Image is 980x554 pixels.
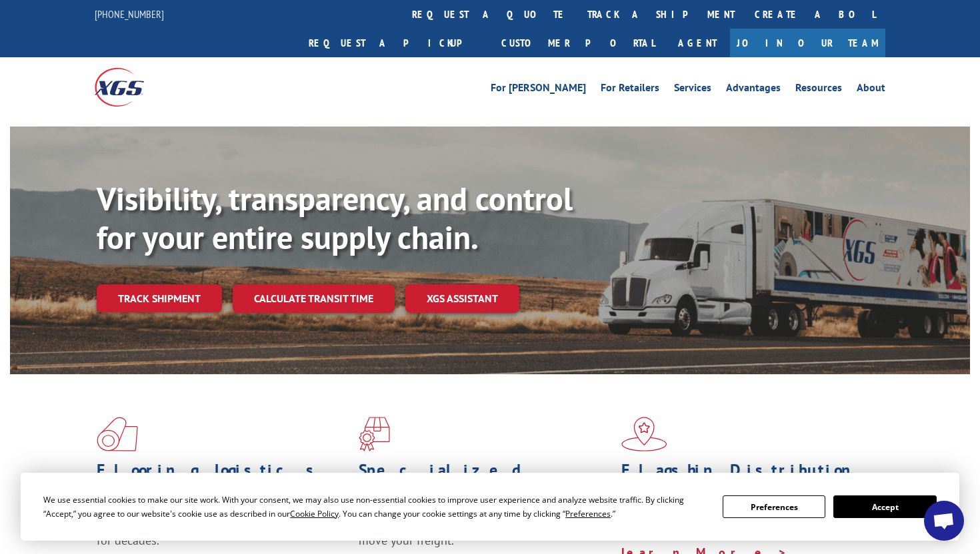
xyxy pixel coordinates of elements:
a: Open chat [924,501,964,541]
a: Services [674,83,711,97]
h1: Flagship Distribution Model [621,462,873,501]
span: Preferences [565,508,611,519]
a: Agent [665,29,730,57]
a: Advantages [726,83,781,97]
a: For [PERSON_NAME] [491,83,586,97]
div: We use essential cookies to make our site work. With your consent, we may also use non-essential ... [43,493,707,521]
a: Request a pickup [299,29,491,57]
a: For Retailers [601,83,659,97]
img: xgs-icon-focused-on-flooring-red [359,417,390,451]
a: Calculate transit time [233,284,395,313]
div: Cookie Consent Prompt [21,473,959,541]
a: About [857,83,885,97]
button: Accept [833,495,936,518]
span: Cookie Policy [290,508,339,519]
span: As an industry carrier of choice, XGS has brought innovation and dedication to flooring logistics... [97,501,348,548]
h1: Specialized Freight Experts [359,462,611,501]
img: xgs-icon-total-supply-chain-intelligence-red [97,417,138,451]
a: XGS ASSISTANT [405,284,519,313]
a: Customer Portal [491,29,665,57]
a: Resources [795,83,842,97]
img: xgs-icon-flagship-distribution-model-red [621,417,667,451]
h1: Flooring Logistics Solutions [97,462,349,501]
a: Track shipment [97,284,222,312]
a: Join Our Team [730,29,885,57]
button: Preferences [723,495,825,518]
b: Visibility, transparency, and control for your entire supply chain. [97,178,573,258]
a: [PHONE_NUMBER] [95,7,164,21]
